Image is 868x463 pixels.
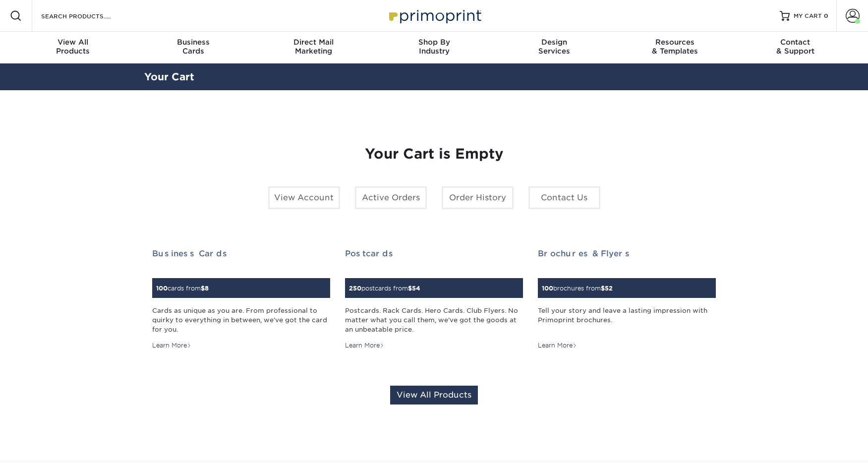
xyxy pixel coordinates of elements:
h2: Business Cards [152,249,330,258]
span: View All [13,38,133,47]
span: 54 [412,285,420,292]
div: Services [494,38,615,56]
span: Direct Mail [253,38,374,47]
input: SEARCH PRODUCTS..... [40,10,137,22]
span: MY CART [794,12,822,20]
a: Order History [442,186,514,209]
span: $ [201,285,205,292]
div: Learn More [345,341,384,350]
a: Contact& Support [735,32,856,63]
h2: Brochures & Flyers [538,249,716,258]
span: $ [601,285,605,292]
small: postcards from [349,285,420,292]
span: 100 [156,285,168,292]
span: 0 [824,12,828,19]
span: Design [494,38,615,47]
span: Shop By [374,38,494,47]
a: View AllProducts [13,32,133,63]
div: & Templates [615,38,735,56]
div: Learn More [538,341,577,350]
div: Products [13,38,133,56]
span: 250 [349,285,361,292]
img: Primoprint [385,5,484,26]
a: Business Cards 100cards from$8 Cards as unique as you are. From professional to quirky to everyth... [152,249,330,350]
small: brochures from [542,285,613,292]
a: Shop ByIndustry [374,32,494,63]
a: Resources& Templates [615,32,735,63]
a: Active Orders [355,186,427,209]
div: Marketing [253,38,374,56]
span: $ [408,285,412,292]
a: Postcards 250postcards from$54 Postcards. Rack Cards. Hero Cards. Club Flyers. No matter what you... [345,249,523,350]
span: Resources [615,38,735,47]
span: 8 [205,285,209,292]
h2: Postcards [345,249,523,258]
a: Direct MailMarketing [253,32,374,63]
div: Cards as unique as you are. From professional to quirky to everything in between, we've got the c... [152,306,330,335]
div: Postcards. Rack Cards. Hero Cards. Club Flyers. No matter what you call them, we've got the goods... [345,306,523,335]
span: 52 [605,285,613,292]
span: 100 [542,285,553,292]
div: Cards [133,38,253,56]
div: Tell your story and leave a lasting impression with Primoprint brochures. [538,306,716,335]
a: Contact Us [528,186,600,209]
div: Learn More [152,341,191,350]
small: cards from [156,285,209,292]
a: View Account [268,186,340,209]
a: Your Cart [144,71,194,83]
div: Industry [374,38,494,56]
span: Business [133,38,253,47]
h1: Your Cart is Empty [152,146,716,163]
a: View All Products [390,386,478,405]
span: Contact [735,38,856,47]
a: BusinessCards [133,32,253,63]
a: Brochures & Flyers 100brochures from$52 Tell your story and leave a lasting impression with Primo... [538,249,716,350]
a: DesignServices [494,32,615,63]
div: & Support [735,38,856,56]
